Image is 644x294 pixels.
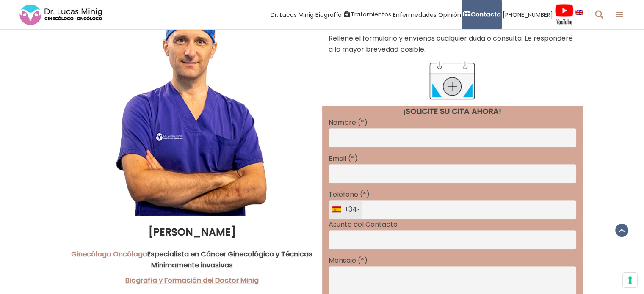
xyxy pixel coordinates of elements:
[438,10,461,19] span: Opinión
[351,10,391,19] span: Tratamientos
[125,275,259,285] a: Biografía y Formación del Doctor Minig
[148,225,236,239] strong: [PERSON_NAME]
[427,55,478,106] img: Contacto Ginecólogo Valencia
[393,10,437,19] span: Enfermedades
[71,249,147,259] a: Ginecólogo Oncólogo
[503,10,553,19] span: [PHONE_NUMBER]
[110,4,274,216] img: Dr Lucas Minig Ginecólogo Oncólogo en Valencia
[329,117,576,128] p: Nombre (*)
[329,189,576,200] p: Teléfono (*)
[71,249,312,270] strong: Especialista en Cáncer Ginecológico y Técnicas Mínimamente invasivas
[575,10,583,15] img: language english
[332,201,362,219] div: +34
[329,201,362,219] div: Spain (España): +34
[329,219,576,230] p: Asunto del Contacto
[271,10,314,19] span: Dr. Lucas Minig
[623,273,637,287] button: Sus preferencias de consentimiento para tecnologías de seguimiento
[315,10,342,19] span: Biografía
[403,106,501,116] strong: ¡SOLICITE SU CITA AHORA!
[555,4,574,25] img: Videos Youtube Ginecología
[471,10,501,19] strong: Contacto
[329,33,576,55] p: Rellene el formulario y envíenos cualquier duda o consulta. Le responderé a la mayor brevedad pos...
[329,255,576,266] p: Mensaje (*)
[329,153,576,164] p: Email (*)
